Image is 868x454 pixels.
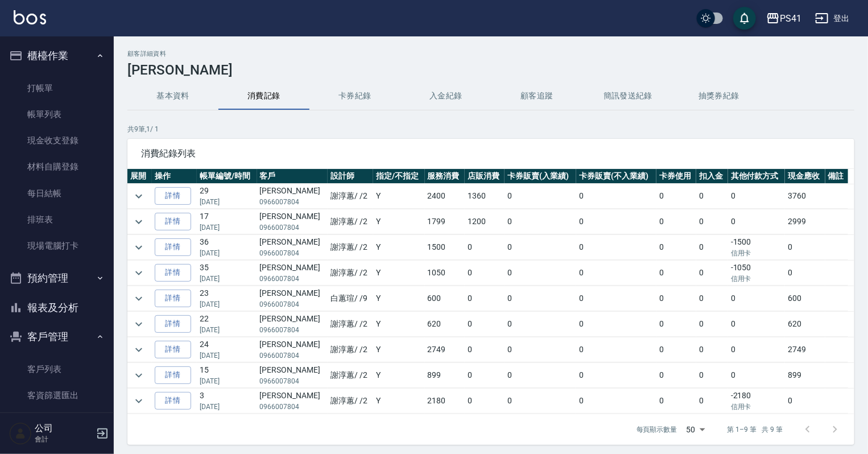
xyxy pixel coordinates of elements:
[5,408,109,435] a: 卡券管理
[576,312,656,337] td: 0
[200,274,254,284] p: [DATE]
[197,184,257,209] td: 29
[328,312,373,337] td: 謝淳蕙 / /2
[130,265,147,282] button: expand row
[257,235,328,260] td: [PERSON_NAME]
[218,82,309,110] button: 消費記錄
[656,169,696,184] th: 卡券使用
[656,184,696,209] td: 0
[130,367,147,384] button: expand row
[197,261,257,286] td: 35
[576,209,656,234] td: 0
[260,274,325,284] p: 0966007804
[673,82,764,110] button: 抽獎券紀錄
[785,209,825,234] td: 2999
[505,312,576,337] td: 0
[328,169,373,184] th: 設計師
[731,274,782,284] p: 信用卡
[425,261,465,286] td: 1050
[465,337,505,362] td: 0
[728,209,785,234] td: 0
[505,209,576,234] td: 0
[5,180,109,207] a: 每日結帳
[696,337,728,362] td: 0
[5,233,109,259] a: 現場電腦打卡
[141,148,841,159] span: 消費紀錄列表
[328,337,373,362] td: 謝淳蕙 / /2
[576,363,656,388] td: 0
[505,337,576,362] td: 0
[425,312,465,337] td: 620
[400,82,491,110] button: 入金紀錄
[728,363,785,388] td: 0
[260,222,325,233] p: 0966007804
[260,248,325,258] p: 0966007804
[197,286,257,311] td: 23
[197,235,257,260] td: 36
[785,286,825,311] td: 600
[5,127,109,154] a: 現金收支登錄
[373,261,425,286] td: Y
[328,286,373,311] td: 白蕙瑄 / /9
[505,363,576,388] td: 0
[656,312,696,337] td: 0
[465,169,505,184] th: 店販消費
[373,235,425,260] td: Y
[425,184,465,209] td: 2400
[260,325,325,335] p: 0966007804
[465,286,505,311] td: 0
[373,363,425,388] td: Y
[9,422,32,445] img: Person
[465,184,505,209] td: 1360
[825,169,849,184] th: 備註
[328,184,373,209] td: 謝淳蕙 / /2
[728,261,785,286] td: -1050
[576,337,656,362] td: 0
[785,261,825,286] td: 0
[257,209,328,234] td: [PERSON_NAME]
[465,363,505,388] td: 0
[200,248,254,258] p: [DATE]
[155,341,191,358] a: 詳情
[5,382,109,408] a: 客資篩選匯出
[465,312,505,337] td: 0
[155,187,191,205] a: 詳情
[505,286,576,311] td: 0
[257,312,328,337] td: [PERSON_NAME]
[328,389,373,414] td: 謝淳蕙 / /2
[130,341,147,358] button: expand row
[260,402,325,412] p: 0966007804
[425,286,465,311] td: 600
[373,169,425,184] th: 指定/不指定
[130,188,147,205] button: expand row
[636,424,677,435] p: 每頁顯示數量
[696,169,728,184] th: 扣入金
[576,235,656,260] td: 0
[257,261,328,286] td: [PERSON_NAME]
[197,389,257,414] td: 3
[373,337,425,362] td: Y
[762,7,806,30] button: PS41
[731,402,782,412] p: 信用卡
[728,184,785,209] td: 0
[373,184,425,209] td: Y
[130,290,147,307] button: expand row
[35,423,93,434] h5: 公司
[582,82,673,110] button: 簡訊發送紀錄
[811,8,854,29] button: 登出
[780,11,801,26] div: PS41
[127,62,854,78] h3: [PERSON_NAME]
[257,184,328,209] td: [PERSON_NAME]
[425,209,465,234] td: 1799
[328,261,373,286] td: 謝淳蕙 / /2
[505,261,576,286] td: 0
[425,363,465,388] td: 899
[656,235,696,260] td: 0
[576,169,656,184] th: 卡券販賣(不入業績)
[130,239,147,256] button: expand row
[200,325,254,335] p: [DATE]
[656,209,696,234] td: 0
[425,337,465,362] td: 2749
[696,184,728,209] td: 0
[35,434,93,444] p: 會計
